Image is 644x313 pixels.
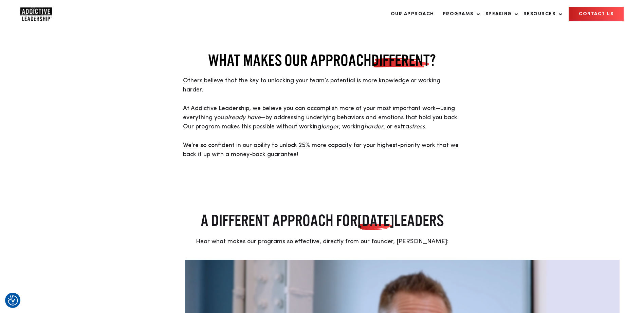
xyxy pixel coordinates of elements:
[569,7,624,21] a: CONTACT US
[224,114,261,121] em: already have
[357,210,394,230] span: [DATE]
[20,7,61,21] a: Home
[321,124,339,130] em: longer
[8,295,18,306] button: Consent Preferences
[387,7,438,21] a: Our Approach
[183,105,459,130] span: At Addictive Leadership, we believe you can accomplish more of your most important work—using eve...
[371,51,430,69] span: DIFFERENT
[20,7,52,21] img: Company Logo
[520,7,563,21] a: Resources
[183,51,461,69] h2: WHAT MAKES OUR APPROACH ?
[409,124,427,130] em: stress.
[183,78,440,93] span: Others believe that the key to unlocking your team’s potential is more knowledge or working harder.
[196,238,448,245] span: Hear what makes our programs so effective, directly from our founder, [PERSON_NAME]:
[482,7,518,21] a: Speaking
[183,142,459,158] span: We’re so confident in our ability to unlock 25% more capacity for your highest-priority work that...
[364,124,383,130] em: harder
[185,210,459,230] h2: A DIFFERENT APPROACH FOR LEADERS
[8,295,18,306] img: Revisit consent button
[439,7,480,21] a: Programs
